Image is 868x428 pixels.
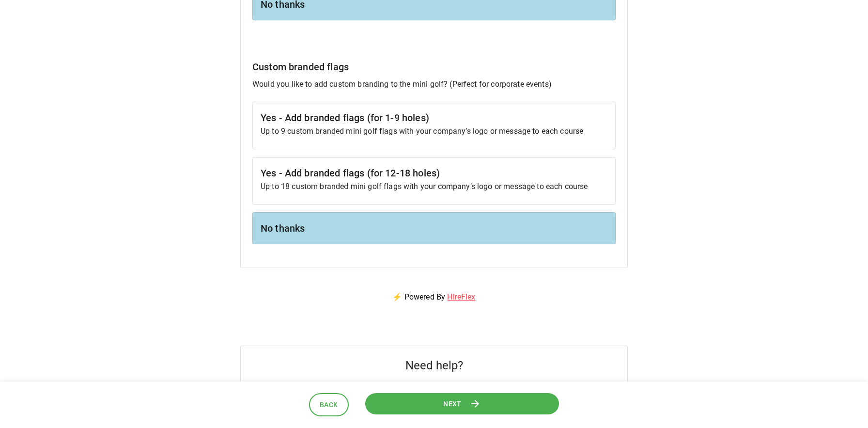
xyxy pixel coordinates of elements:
h6: No thanks [261,221,607,236]
h6: Custom branded flags [252,59,616,75]
p: Would you like to add custom branding to the mini golf? (Perfect for corporate events) [252,79,616,90]
button: Next [365,393,559,415]
h6: Yes - Add branded flags (for 12-18 holes) [261,165,607,181]
h6: Yes - Add branded flags (for 1-9 holes) [261,110,607,126]
h5: Need help? [405,358,463,373]
p: Up to 18 custom branded mini golf flags with your company’s logo or message to each course [261,181,607,192]
span: Next [443,398,462,410]
p: ⚡ Powered By [381,280,487,315]
button: Back [309,393,349,417]
p: Up to 9 custom branded mini golf flags with your company’s logo or message to each course [261,126,607,137]
a: HireFlex [447,292,475,301]
span: Back [320,399,338,411]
